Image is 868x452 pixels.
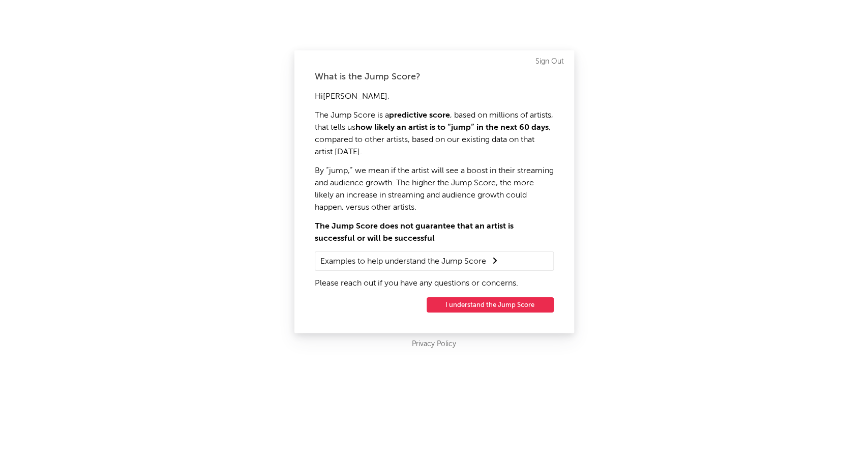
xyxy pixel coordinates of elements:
strong: how likely an artist is to “jump” in the next 60 days [355,124,549,132]
p: Please reach out if you have any questions or concerns. [315,277,554,290]
strong: predictive score [389,111,450,120]
button: I understand the Jump Score [427,297,554,313]
p: Hi [PERSON_NAME] , [315,91,554,103]
strong: The Jump Score does not guarantee that an artist is successful or will be successful [315,222,514,243]
summary: Examples to help understand the Jump Score [320,255,548,268]
a: Privacy Policy [412,338,456,351]
p: By “jump,” we mean if the artist will see a boost in their streaming and audience growth. The hig... [315,165,554,214]
a: Sign Out [535,55,564,68]
div: What is the Jump Score? [315,71,554,83]
p: The Jump Score is a , based on millions of artists, that tells us , compared to other artists, ba... [315,109,554,158]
